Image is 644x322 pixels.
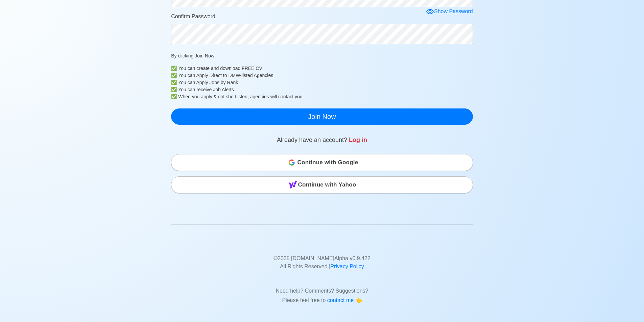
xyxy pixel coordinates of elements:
[171,72,177,79] b: ✅
[171,86,177,93] b: ✅
[176,296,468,304] p: Please feel free to
[171,14,215,19] span: Confirm Password
[171,93,177,100] b: ✅
[171,108,473,125] button: Join Now
[298,178,356,192] span: Continue with Yahoo
[330,264,364,269] a: Privacy Policy
[178,79,473,86] div: You can Apply Jobs by Rank
[171,154,473,171] button: Continue with Google
[178,72,473,79] div: You can Apply Direct to DMW-listed Agencies
[176,246,468,271] p: © 2025 [DOMAIN_NAME] Alpha v 0.9.422 All Rights Reserved |
[178,65,473,72] div: You can create and download FREE CV
[171,135,473,145] p: Already have an account?
[349,137,367,143] a: Log in
[171,52,473,59] p: By clicking Join Now:
[297,156,358,169] span: Continue with Google
[327,297,355,303] span: contact me
[176,279,468,295] p: Need help? Comments? Suggestions?
[171,65,177,72] b: ✅
[171,79,177,86] b: ✅
[178,93,473,100] div: When you apply & got shortlisted, agencies will contact you
[426,7,473,16] div: Show Password
[355,297,362,303] span: point
[171,176,473,193] button: Continue with Yahoo
[178,86,473,93] div: You can receive Job Alerts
